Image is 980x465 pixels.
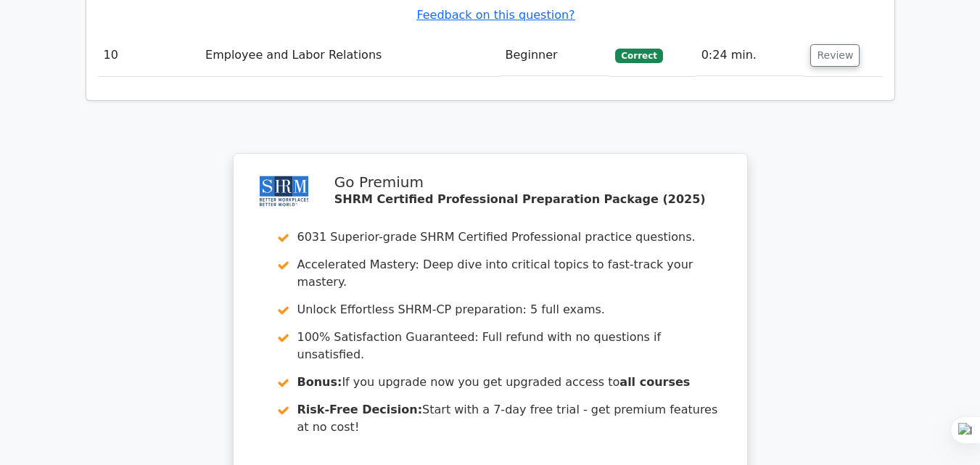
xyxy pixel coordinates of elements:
td: 10 [98,35,200,76]
td: Beginner [500,35,610,76]
a: Feedback on this question? [416,8,575,22]
td: Employee and Labor Relations [199,35,499,76]
button: Review [810,44,860,67]
span: Correct [615,49,662,63]
td: 0:24 min. [696,35,805,76]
